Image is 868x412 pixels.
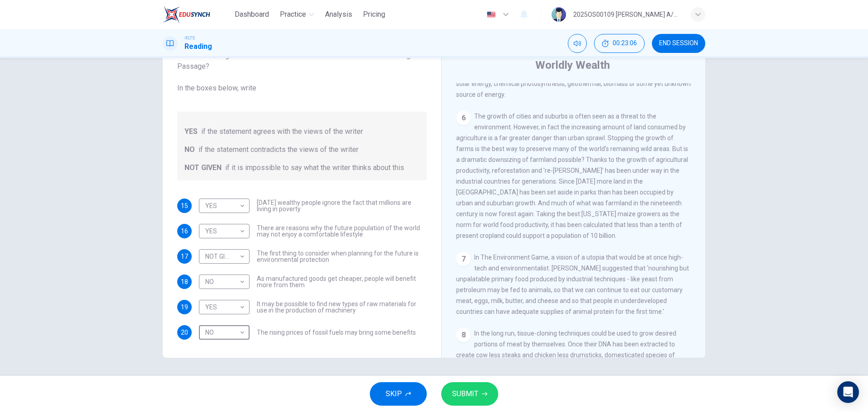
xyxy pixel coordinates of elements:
[552,7,566,22] img: Profile picture
[199,218,246,244] div: YES
[181,203,188,209] span: 15
[181,279,188,285] span: 18
[257,301,427,313] span: It may be possible to find new types of raw materials for use in the production of machinery
[276,6,318,23] button: Practice
[163,5,231,24] a: EduSynch logo
[613,40,637,47] span: 00:23:06
[257,199,427,212] span: [DATE] wealthy people ignore the fact that millions are living in poverty
[321,6,356,23] button: Analysis
[456,111,471,125] div: 6
[652,34,705,53] button: END SESSION
[184,41,212,52] h1: Reading
[177,50,427,94] span: Do the following statements reflect the claims of the writer in the Reading Passage? In the boxes...
[456,254,689,315] span: In The Environment Game, a vision of a utopia that would be at once high-tech and environmentalis...
[225,162,404,173] span: if it is impossible to say what the writer thinks about this
[325,9,352,20] span: Analysis
[199,320,246,346] div: NO
[441,382,498,406] button: SUBMIT
[456,252,471,266] div: 7
[199,269,246,295] div: NO
[181,304,188,310] span: 19
[199,244,246,270] div: NOT GIVEN
[184,35,195,41] span: IELTS
[184,144,195,155] span: NO
[359,6,389,23] button: Pricing
[201,126,363,137] span: if the statement agrees with the views of the writer
[181,329,188,336] span: 20
[235,9,269,20] span: Dashboard
[386,388,402,400] span: SKIP
[568,34,587,53] div: Mute
[456,113,688,239] span: The growth of cities and suburbs is often seen as a threat to the environment. However, in fact t...
[535,58,610,72] h4: Worldly Wealth
[456,328,471,342] div: 8
[837,381,859,403] div: Open Intercom Messenger
[594,34,645,53] div: Hide
[257,225,427,237] span: There are reasons why the future population of the world may not enjoy a comfortable lifestyle
[363,9,385,20] span: Pricing
[199,294,246,320] div: YES
[199,193,246,219] div: YES
[257,275,427,288] span: As manufactured goods get cheaper, people will benefit more from them
[280,9,306,20] span: Practice
[370,382,427,406] button: SKIP
[163,5,210,24] img: EduSynch logo
[452,388,478,400] span: SUBMIT
[659,40,698,47] span: END SESSION
[573,9,680,20] div: 2025OS00109 [PERSON_NAME] A/P SWATHESAM
[184,126,198,137] span: YES
[181,253,188,260] span: 17
[594,34,645,53] button: 00:23:06
[181,228,188,234] span: 16
[257,329,416,336] span: The rising prices of fossil fuels may bring some benefits
[231,6,273,23] button: Dashboard
[486,11,497,18] img: en
[198,144,359,155] span: if the statement contradicts the views of the writer
[257,250,427,263] span: The first thing to consider when planning for the future is environmental protection
[184,162,222,173] span: NOT GIVEN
